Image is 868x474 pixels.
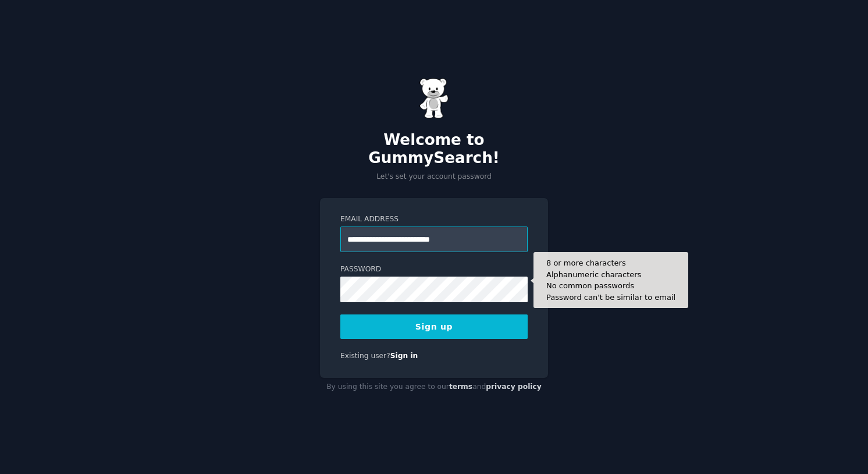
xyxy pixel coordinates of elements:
[340,264,528,275] label: Password
[340,314,528,339] button: Sign up
[320,131,548,168] h2: Welcome to GummySearch!
[320,378,548,397] div: By using this site you agree to our and
[320,172,548,182] p: Let's set your account password
[449,383,472,391] a: terms
[340,352,390,360] span: Existing user?
[340,214,528,225] label: Email Address
[419,78,449,119] img: Gummy Bear
[390,352,418,360] a: Sign in
[486,383,542,391] a: privacy policy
